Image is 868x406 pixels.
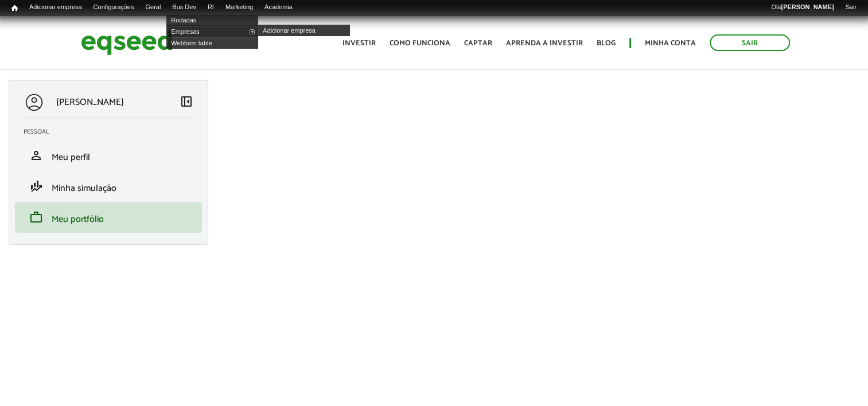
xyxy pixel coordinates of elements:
[220,3,259,12] a: Marketing
[88,3,140,12] a: Configurações
[24,179,193,193] a: finance_modeMinha simulação
[597,40,616,47] a: Blog
[56,97,124,108] p: [PERSON_NAME]
[506,40,583,47] a: Aprenda a investir
[710,34,790,51] a: Sair
[839,3,862,12] a: Sair
[202,3,220,12] a: RI
[15,140,202,171] li: Meu perfil
[180,95,193,111] a: Colapsar menu
[52,181,116,196] span: Minha simulação
[342,40,376,47] a: Investir
[52,150,90,165] span: Meu perfil
[15,171,202,202] li: Minha simulação
[29,149,43,162] span: person
[29,179,43,193] span: finance_mode
[464,40,492,47] a: Captar
[29,210,43,224] span: work
[645,40,696,47] a: Minha conta
[781,3,834,10] strong: [PERSON_NAME]
[765,3,839,12] a: Olá[PERSON_NAME]
[24,210,193,224] a: workMeu portfólio
[390,40,450,47] a: Como funciona
[6,3,24,14] a: Início
[52,212,104,227] span: Meu portfólio
[24,149,193,162] a: personMeu perfil
[15,202,202,233] li: Meu portfólio
[166,3,202,12] a: Bus Dev
[180,95,193,108] span: left_panel_close
[11,4,18,12] span: Início
[81,28,173,58] img: EqSeed
[24,128,202,135] h2: Pessoal
[166,14,258,26] a: Rodadas
[139,3,166,12] a: Geral
[24,3,88,12] a: Adicionar empresa
[259,3,298,12] a: Academia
